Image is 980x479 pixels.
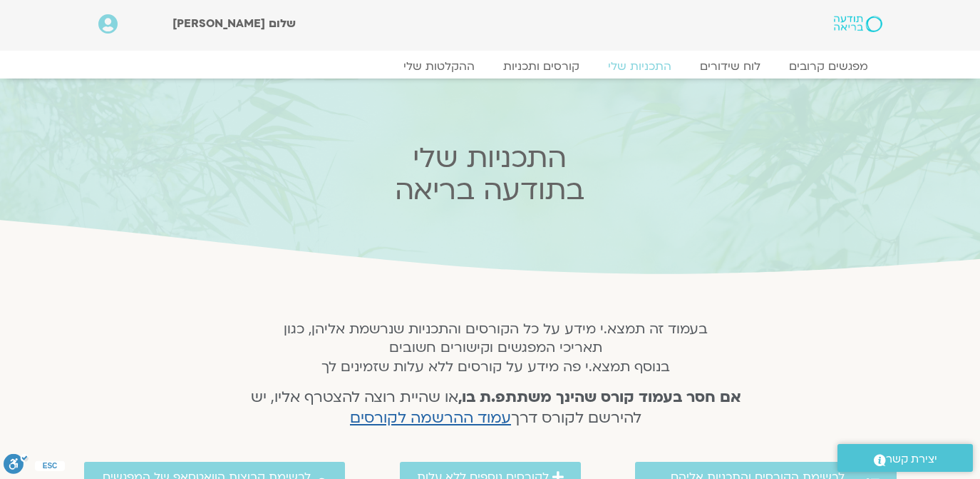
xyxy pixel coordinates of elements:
h5: בעמוד זה תמצא.י מידע על כל הקורסים והתכניות שנרשמת אליהן, כגון תאריכי המפגשים וקישורים חשובים בנו... [232,320,760,376]
span: שלום [PERSON_NAME] [172,16,296,31]
a: התכניות שלי [594,59,686,74]
span: יצירת קשר [886,450,937,469]
a: יצירת קשר [837,444,973,472]
a: לוח שידורים [686,59,775,74]
a: קורסים ותכניות [489,59,594,74]
a: מפגשים קרובים [775,59,882,74]
a: עמוד ההרשמה לקורסים [350,408,511,428]
nav: Menu [98,59,882,74]
a: ההקלטות שלי [389,59,489,74]
strong: אם חסר בעמוד קורס שהינך משתתפ.ת בו, [458,387,741,408]
h2: התכניות שלי בתודעה בריאה [210,142,769,206]
h4: או שהיית רוצה להצטרף אליו, יש להירשם לקורס דרך [232,388,760,429]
